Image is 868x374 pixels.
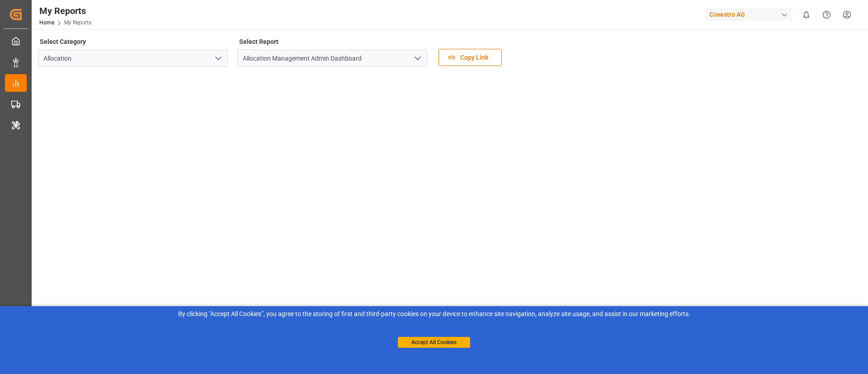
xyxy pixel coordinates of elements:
[6,309,862,319] div: By clicking "Accept All Cookies”, you agree to the storing of first and third-party cookies on yo...
[439,49,502,66] button: Copy Link
[456,53,493,62] span: Copy Link
[796,5,816,25] button: show 0 new notifications
[398,337,470,348] button: Accept All Cookies
[816,5,837,25] button: Help Center
[39,4,91,18] div: My Reports
[410,52,424,66] button: open menu
[706,6,796,23] button: Covestro AG
[38,35,87,48] label: Select Category
[706,8,793,21] div: Covestro AG
[237,50,427,67] input: Type to search/select
[38,50,228,67] input: Type to search/select
[211,52,225,66] button: open menu
[39,19,54,26] a: Home
[237,35,280,48] label: Select Report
